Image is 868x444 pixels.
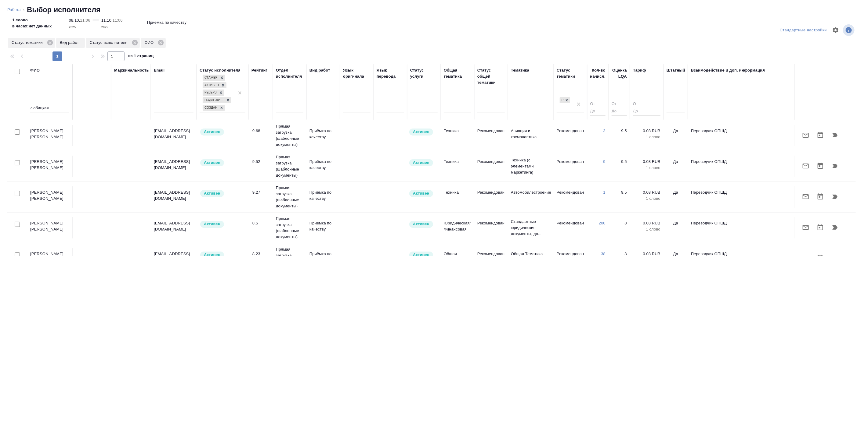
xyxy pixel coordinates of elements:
[251,67,267,73] div: Рейтинг
[147,19,187,26] p: Приёмка по качеству
[813,189,828,204] button: Открыть календарь загрузки
[633,251,660,257] p: 0.08 RUB
[560,97,563,104] div: Рекомендован
[609,156,630,177] td: 9.5
[554,217,587,238] td: Рекомендован
[80,18,90,23] p: 11:06
[813,128,828,143] button: Открыть календарь загрузки
[511,251,551,257] p: Общая Тематика
[511,189,551,196] p: Автомобилестроение
[252,189,270,196] div: 9.27
[441,217,474,238] td: Юридическая/Финансовая
[204,221,220,227] p: Активен
[8,38,55,48] div: Статус тематики
[444,67,471,79] div: Общая тематика
[633,134,660,140] p: 1 слово
[15,160,20,165] input: Выбери исполнителей, чтобы отправить приглашение на работу
[477,67,505,86] div: Статус общей тематики
[200,189,245,198] div: Рядовой исполнитель: назначай с учетом рейтинга
[203,75,219,81] div: Стажер
[603,129,606,133] a: 3
[90,40,130,46] p: Статус исполнителя
[203,90,218,96] div: Резерв
[609,248,630,269] td: 8
[309,251,337,263] p: Приёмка по качеству
[828,251,842,266] button: Продолжить
[202,97,232,104] div: Стажер, Активен, Резерв, Подлежит внедрению, Создан
[633,100,660,108] input: От
[828,189,842,204] button: Продолжить
[93,15,99,30] div: —
[69,18,80,23] p: 08.10,
[609,125,630,146] td: 9.5
[273,243,306,274] td: Прямая загрузка (шаблонные документы)
[828,128,842,143] button: Продолжить
[511,157,551,175] p: Техника (с элементами маркетинга)
[664,248,688,269] td: Да
[15,222,20,227] input: Выбери исполнителей, чтобы отправить приглашение на работу
[114,67,149,73] div: Маржинальность
[413,129,429,135] p: Активен
[601,252,606,256] a: 38
[128,52,154,61] span: из 1 страниц
[202,89,225,97] div: Стажер, Активен, Резерв, Подлежит внедрению, Создан
[154,189,193,202] p: [EMAIL_ADDRESS][DOMAIN_NAME]
[828,23,843,37] span: Настроить таблицу
[203,97,225,104] div: Подлежит внедрению
[27,186,73,208] td: [PERSON_NAME] [PERSON_NAME]
[23,7,24,13] li: ‹
[798,251,813,266] button: Отправить предложение о работе
[413,221,429,227] p: Активен
[12,40,45,46] p: Статус тематики
[603,159,606,164] a: 9
[511,67,529,73] div: Тематика
[798,159,813,173] button: Отправить предложение о работе
[413,160,429,166] p: Активен
[154,128,193,140] p: [EMAIL_ADDRESS][DOMAIN_NAME]
[200,128,245,136] div: Рядовой исполнитель: назначай с учетом рейтинга
[590,108,606,115] input: До
[113,18,123,23] p: 11:06
[511,128,551,140] p: Авиация и космонавтика
[15,252,20,258] input: Выбери исполнителей, чтобы отправить приглашение на работу
[633,108,660,115] input: До
[273,151,306,181] td: Прямая загрузка (шаблонные документы)
[413,252,429,258] p: Активен
[554,248,587,269] td: Рекомендован
[141,38,166,48] div: ФИО
[15,191,20,196] input: Выбери исполнителей, чтобы отправить приглашение на работу
[204,160,220,166] p: Активен
[612,100,627,108] input: От
[474,217,508,238] td: Рекомендован
[633,189,660,196] p: 0.08 RUB
[27,217,73,238] td: [PERSON_NAME] [PERSON_NAME]
[204,129,220,135] p: Активен
[309,189,337,202] p: Приёмка по качеству
[15,129,20,135] input: Выбери исполнителей, чтобы отправить приглашение на работу
[203,105,218,111] div: Создан
[798,220,813,235] button: Отправить предложение о работе
[30,67,40,73] div: ФИО
[474,125,508,146] td: Рекомендован
[664,125,688,146] td: Да
[441,156,474,177] td: Техника
[200,67,241,73] div: Статус исполнителя
[200,251,245,259] div: Рядовой исполнитель: назначай с учетом рейтинга
[609,186,630,208] td: 9.5
[633,159,660,165] p: 0.08 RUB
[273,120,306,151] td: Прямая загрузка (шаблонные документы)
[86,38,140,48] div: Статус исполнителя
[691,159,792,165] p: Переводчик ОПШД
[691,220,792,226] p: Переводчик ОПШД
[828,159,842,173] button: Продолжить
[154,67,165,73] div: Email
[27,125,73,146] td: [PERSON_NAME] [PERSON_NAME]
[590,100,606,108] input: От
[200,220,245,228] div: Рядовой исполнитель: назначай с учетом рейтинга
[511,219,551,237] p: Стандартные юридические документы, до...
[778,26,828,35] div: split button
[633,226,660,232] p: 1 слово
[557,67,584,79] div: Статус тематики
[252,251,270,257] div: 8.23
[309,159,337,171] p: Приёмка по качеству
